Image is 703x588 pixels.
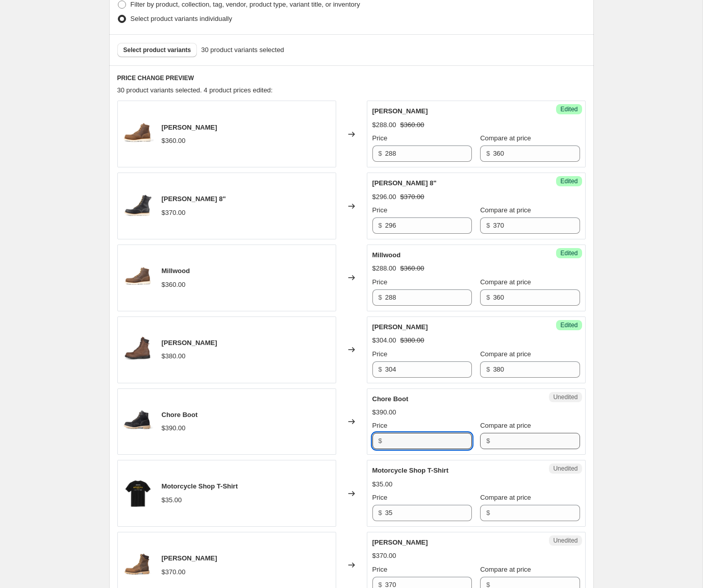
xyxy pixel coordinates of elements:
[486,365,490,373] span: $
[131,15,232,22] span: Select product variants individually
[162,136,186,146] div: $360.00
[123,119,154,150] img: r4000_80x.png
[379,150,382,157] span: $
[486,437,490,445] span: $
[162,267,190,275] span: Millwood
[400,263,424,274] strike: $360.00
[123,406,154,437] img: r951uhv_80x.png
[480,494,531,501] span: Compare at price
[372,467,449,474] span: Motorcycle Shop T-Shirt
[372,551,396,561] div: $370.00
[553,536,578,545] span: Unedited
[400,120,424,130] strike: $360.00
[379,365,382,373] span: $
[560,321,578,329] span: Edited
[372,206,388,214] span: Price
[372,120,396,130] div: $288.00
[372,263,396,274] div: $288.00
[372,407,396,418] div: $390.00
[162,423,186,433] div: $390.00
[123,550,154,580] img: r508_80x.png
[480,206,531,214] span: Compare at price
[400,335,424,346] strike: $380.00
[372,566,388,573] span: Price
[117,74,586,82] h6: PRICE CHANGE PREVIEW
[372,335,396,346] div: $304.00
[480,278,531,286] span: Compare at price
[117,43,197,57] button: Select product variants
[379,437,382,445] span: $
[117,86,273,94] span: 30 product variants selected. 4 product prices edited:
[162,567,186,577] div: $370.00
[162,482,238,490] span: Motorcycle Shop T-Shirt
[372,251,401,259] span: Millwood
[201,45,284,55] span: 30 product variants selected
[372,395,409,403] span: Chore Boot
[123,262,154,293] img: r5010_80x.png
[400,192,424,202] strike: $370.00
[372,278,388,286] span: Price
[486,222,490,229] span: $
[162,124,217,131] span: [PERSON_NAME]
[372,192,396,202] div: $296.00
[480,134,531,142] span: Compare at price
[372,422,388,429] span: Price
[162,554,217,562] span: [PERSON_NAME]
[379,293,382,301] span: $
[162,280,186,290] div: $360.00
[162,411,198,419] span: Chore Boot
[372,107,428,115] span: [PERSON_NAME]
[123,46,191,54] span: Select product variants
[486,293,490,301] span: $
[372,494,388,501] span: Price
[379,222,382,229] span: $
[480,422,531,429] span: Compare at price
[372,538,428,546] span: [PERSON_NAME]
[372,479,393,489] div: $35.00
[553,393,578,401] span: Unedited
[123,478,154,509] img: wts-ss-moto_80x.png
[372,179,437,187] span: [PERSON_NAME] 8"
[486,150,490,157] span: $
[162,495,182,505] div: $35.00
[480,566,531,573] span: Compare at price
[162,195,226,203] span: [PERSON_NAME] 8"
[372,323,428,331] span: [PERSON_NAME]
[162,208,186,218] div: $370.00
[123,191,154,222] img: r8000_80x.png
[560,177,578,185] span: Edited
[372,350,388,358] span: Price
[123,334,154,365] img: h7865_80x.png
[162,339,217,347] span: [PERSON_NAME]
[486,509,490,517] span: $
[379,509,382,517] span: $
[480,350,531,358] span: Compare at price
[560,249,578,257] span: Edited
[162,351,186,361] div: $380.00
[560,105,578,113] span: Edited
[131,1,360,8] span: Filter by product, collection, tag, vendor, product type, variant title, or inventory
[553,464,578,473] span: Unedited
[372,134,388,142] span: Price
